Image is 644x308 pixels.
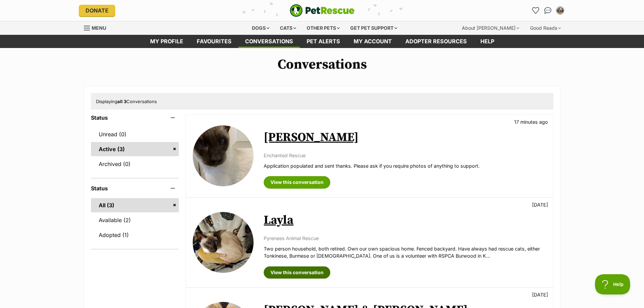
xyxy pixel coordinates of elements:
[525,21,566,35] div: Good Reads
[84,21,111,33] a: Menu
[544,7,551,14] img: chat-41dd97257d64d25036548639549fe6c8038ab92f7586957e7f3b1b290dea8141.svg
[300,35,347,48] a: Pet alerts
[530,5,566,16] ul: Account quick links
[238,35,300,48] a: conversations
[193,125,254,186] img: Simon
[457,21,524,35] div: About [PERSON_NAME]
[264,266,330,279] a: View this conversation
[530,5,541,16] a: Favourites
[79,5,115,16] a: Donate
[595,274,630,294] iframe: Help Scout Beacon - Open
[532,201,548,208] p: [DATE]
[247,21,274,35] div: Dogs
[96,99,157,104] span: Displaying Conversations
[92,25,106,31] span: Menu
[264,245,546,260] p: Two person household, both retired. Own our own spacious home. Fenced backyard. Have always had r...
[91,228,179,242] a: Adopted (1)
[275,21,301,35] div: Cats
[264,235,546,242] p: Pyrenees Animal Rescue
[557,7,564,14] img: Ian Sprawson profile pic
[117,99,126,104] strong: all 3
[474,35,501,48] a: Help
[190,35,238,48] a: Favourites
[514,118,548,125] p: 17 minutes ago
[91,198,179,212] a: All (3)
[302,21,344,35] div: Other pets
[264,162,546,169] p: Application populated and sent thanks. Please ask if you require photos of anything to support.
[193,212,254,273] img: Layla
[290,4,355,17] a: PetRescue
[91,157,179,171] a: Archived (0)
[264,176,330,188] a: View this conversation
[91,127,179,141] a: Unread (0)
[399,35,474,48] a: Adopter resources
[264,213,293,228] a: Layla
[91,185,179,191] header: Status
[290,4,355,17] img: logo-e224e6f780fb5917bec1dbf3a21bbac754714ae5b6737aabdf751b685950b380.svg
[543,5,553,16] a: Conversations
[91,213,179,227] a: Available (2)
[555,5,566,16] button: My account
[91,142,179,156] a: Active (3)
[143,35,190,48] a: My profile
[532,291,548,298] p: [DATE]
[347,35,399,48] a: My account
[264,130,359,145] a: [PERSON_NAME]
[264,152,546,159] p: Enchanted Rescue
[345,21,402,35] div: Get pet support
[91,115,179,121] header: Status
